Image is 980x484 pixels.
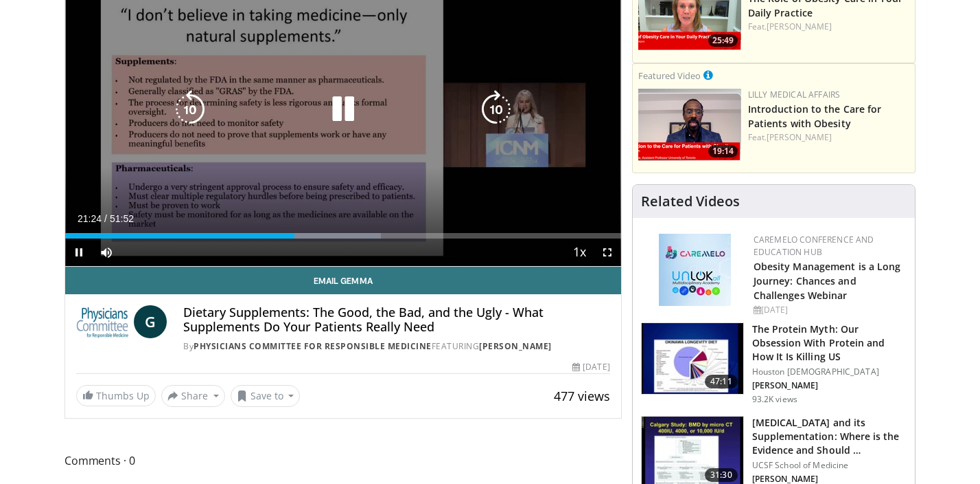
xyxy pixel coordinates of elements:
a: Physicians Committee for Responsible Medicine [194,340,432,352]
h3: [MEDICAL_DATA] and its Supplementation: Where is the Evidence and Should … [752,416,907,457]
a: Thumbs Up [76,385,156,406]
a: [PERSON_NAME] [479,340,552,352]
a: [PERSON_NAME] [767,131,832,143]
a: [PERSON_NAME] [767,21,832,32]
a: Lilly Medical Affairs [748,89,841,100]
a: 47:11 The Protein Myth: Our Obsession With Protein and How It Is Killing US Houston [DEMOGRAPHIC_... [641,322,907,405]
a: Introduction to the Care for Patients with Obesity [748,102,882,130]
span: 47:11 [705,375,738,388]
img: acc2e291-ced4-4dd5-b17b-d06994da28f3.png.150x105_q85_crop-smart_upscale.png [638,89,741,161]
div: Progress Bar [65,233,621,239]
a: Obesity Management is a Long Journey: Chances and Challenges Webinar [754,260,901,302]
button: Mute [93,239,120,266]
a: 19:14 [638,89,741,161]
span: / [104,213,107,224]
span: 477 views [554,388,610,404]
button: Save to [231,385,301,407]
h4: Dietary Supplements: The Good, the Bad, and the Ugly - What Supplements Do Your Patients Really Need [183,305,609,335]
span: Comments 0 [65,452,622,470]
div: By FEATURING [183,340,609,353]
a: CaReMeLO Conference and Education Hub [754,234,874,258]
button: Share [161,385,225,407]
img: Physicians Committee for Responsible Medicine [76,305,128,338]
button: Pause [65,239,93,266]
button: Playback Rate [566,239,594,266]
a: Email Gemma [65,267,621,294]
span: 19:14 [708,145,738,157]
h4: Related Videos [641,193,740,210]
div: [DATE] [754,304,904,316]
span: 31:30 [705,468,738,482]
a: G [134,305,167,338]
div: [DATE] [572,361,609,373]
div: Feat. [748,131,909,144]
p: 93.2K views [752,394,797,405]
small: Featured Video [638,69,701,82]
p: UCSF School of Medicine [752,460,907,471]
img: b7b8b05e-5021-418b-a89a-60a270e7cf82.150x105_q85_crop-smart_upscale.jpg [642,323,743,395]
span: 51:52 [110,213,134,224]
h3: The Protein Myth: Our Obsession With Protein and How It Is Killing US [752,322,907,364]
div: Feat. [748,21,909,33]
span: 21:24 [78,213,102,224]
p: [PERSON_NAME] [752,380,907,391]
p: Houston [DEMOGRAPHIC_DATA] [752,366,907,377]
img: 45df64a9-a6de-482c-8a90-ada250f7980c.png.150x105_q85_autocrop_double_scale_upscale_version-0.2.jpg [659,234,731,306]
span: 25:49 [708,34,738,47]
button: Fullscreen [594,239,621,266]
